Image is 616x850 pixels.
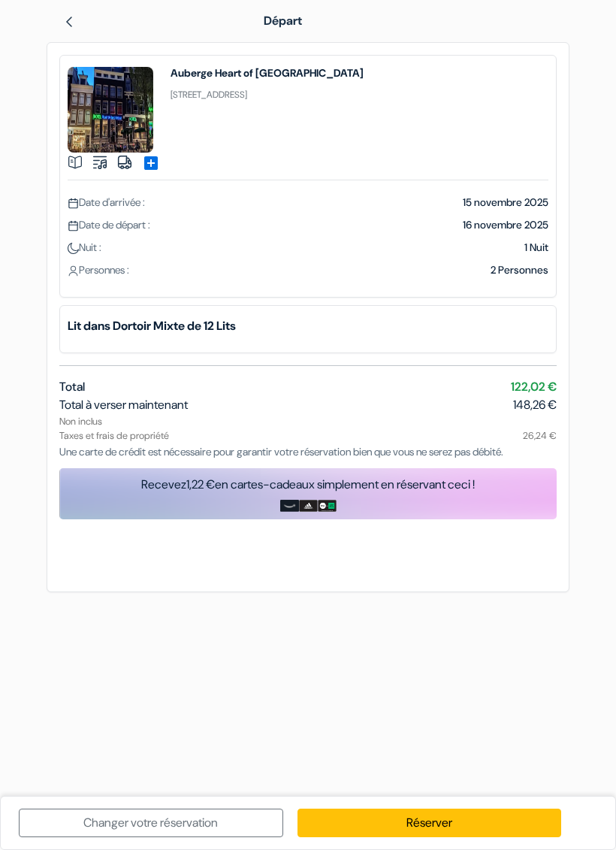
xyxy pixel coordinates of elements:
[68,243,79,254] img: moon.svg
[511,378,557,396] span: 122,02 €
[59,445,503,458] span: Une carte de crédit est nécessaire pour garantir votre réservation bien que vous ne serez pas déb...
[68,317,548,335] b: Lit dans Dortoir Mixte de 12 Lits
[513,396,557,414] span: 148,26 €
[463,218,548,231] span: 16 novembre 2025
[142,153,160,169] a: add_box
[491,263,548,277] span: 2 Personnes
[68,263,129,277] span: Personnes :
[68,198,79,209] img: calendar.svg
[171,67,364,79] h4: Auberge Heart of [GEOGRAPHIC_DATA]
[68,155,83,170] img: book.svg
[463,195,548,209] span: 15 novembre 2025
[68,195,145,209] span: Date d'arrivée :
[264,13,302,29] span: Départ
[171,89,247,101] small: [STREET_ADDRESS]
[523,428,557,443] span: 26,24 €
[59,414,557,443] div: Non inclus Taxes et frais de propriété
[59,476,557,494] div: Recevez en cartes-cadeaux simplement en réservant ceci !
[19,809,283,837] a: Changer votre réservation
[186,476,215,492] span: 1,22 €
[524,240,548,254] span: 1 Nuit
[142,154,160,172] span: add_box
[68,265,79,277] img: user_icon.svg
[63,16,75,28] img: left_arrow.svg
[299,500,318,512] img: adidas-card.png
[59,379,85,395] span: Total
[68,220,79,231] img: calendar.svg
[59,396,557,414] div: Total à verser maintenant
[92,155,107,170] img: music.svg
[68,240,101,254] span: Nuit :
[297,809,562,837] a: Réserver
[318,500,337,512] img: uber-uber-eats-card.png
[280,500,299,512] img: amazon-card-no-text.png
[117,155,132,170] img: truck.svg
[68,218,150,231] span: Date de départ :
